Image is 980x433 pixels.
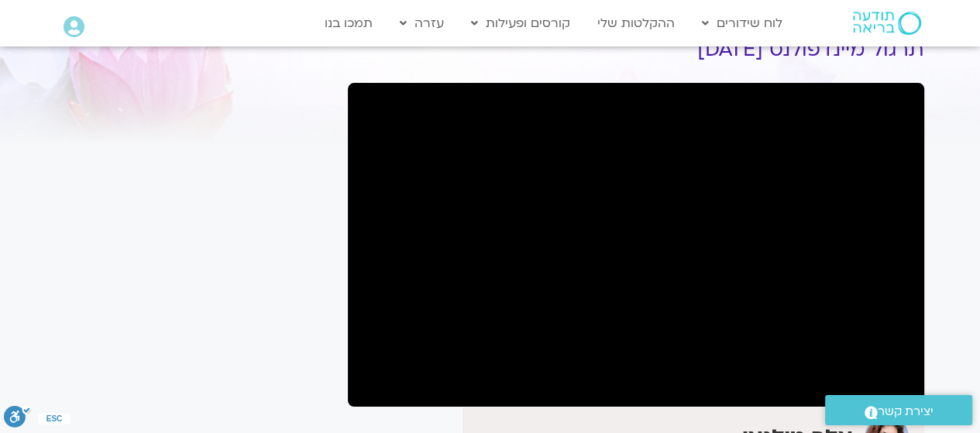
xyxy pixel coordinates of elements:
[878,401,934,422] span: יצירת קשר
[348,38,924,61] h1: תרגול מיינדפולנס [DATE]
[348,83,924,407] iframe: תרגול מיינדפולנס עם אלה טולנאי - 24.8.25
[853,12,921,35] img: תודעה בריאה
[392,9,452,38] a: עזרה
[694,9,790,38] a: לוח שידורים
[317,9,380,38] a: תמכו בנו
[590,9,683,38] a: ההקלטות שלי
[825,395,972,425] a: יצירת קשר
[463,9,578,38] a: קורסים ופעילות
